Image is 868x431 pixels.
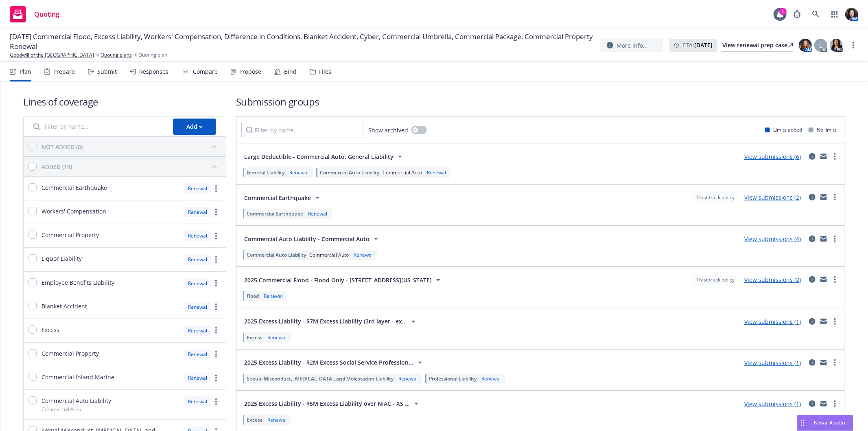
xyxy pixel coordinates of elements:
[845,8,858,21] img: photo
[211,373,221,383] a: more
[807,234,817,244] a: circleInformation
[42,396,111,405] span: Commercial Auto Liability
[819,192,829,202] a: mail
[696,194,735,201] span: 1 fast track policy
[807,358,817,367] a: circleInformation
[744,359,801,367] a: View submissions (1)
[480,375,502,382] div: Renewal
[383,169,422,176] span: Commercial Auto
[352,251,374,258] div: Renewal
[247,375,394,382] span: Sexual Misconduct, [MEDICAL_DATA], and Molestation Liability
[807,317,817,326] a: circleInformation
[42,143,83,151] div: NOT ADDED (0)
[819,317,829,326] a: mail
[262,292,284,299] div: Renewal
[42,373,114,381] span: Commercial Inland Marine
[797,415,853,431] button: Nova Assist
[617,41,648,50] span: More info...
[744,235,801,243] a: View submissions (4)
[819,234,829,244] a: mail
[789,6,805,22] a: Report a Bug
[819,275,829,284] a: mail
[28,119,168,135] input: Filter by name...
[830,317,840,326] a: more
[241,148,408,165] button: Large Deductible - Commercial Auto, General Liability
[819,399,829,409] a: mail
[184,254,211,264] div: Renewal
[244,276,432,284] span: 2025 Commercial Flood - Flood Only - [STREET_ADDRESS][US_STATE]
[266,334,288,341] div: Renewal
[266,416,288,423] div: Renewal
[682,41,713,49] span: ETA :
[779,8,787,15] div: 1
[184,183,211,194] div: Renewal
[184,396,211,407] div: Renewal
[808,6,824,22] a: Search
[20,68,31,75] div: Plan
[288,169,310,176] div: Renewal
[193,68,218,75] div: Compare
[42,406,81,413] span: Commercial Auto
[138,51,167,59] span: Quoting plan
[830,358,840,367] a: more
[830,275,840,284] a: more
[241,122,363,138] input: Filter by name...
[819,41,822,50] span: L
[241,272,446,288] button: 2025 Commercial Flood - Flood Only - [STREET_ADDRESS][US_STATE]
[744,153,801,161] a: View submissions (6)
[211,397,221,407] a: more
[186,119,203,134] div: Add
[239,68,261,75] div: Propose
[247,416,262,423] span: Excess
[211,207,221,217] a: more
[830,234,840,244] a: more
[244,235,370,243] span: Commercial Auto Liability - Commercial Auto
[306,210,329,217] div: Renewal
[42,140,221,153] button: NOT ADDED (0)
[42,302,87,310] span: Blanket Accident
[807,399,817,409] a: circleInformation
[744,318,801,325] a: View submissions (1)
[184,278,211,288] div: Renewal
[807,192,817,202] a: circleInformation
[211,184,221,194] a: more
[744,194,801,201] a: View submissions (2)
[320,169,379,176] span: Commercial Auto Liability
[34,11,59,18] span: Quoting
[319,68,331,75] div: Files
[42,278,114,287] span: Employee Benefits Liability
[42,349,99,358] span: Commercial Property
[600,39,663,52] button: More info...
[241,231,384,247] button: Commercial Auto Liability - Commercial Auto
[241,396,424,412] button: 2025 Excess Liability - $5M Excess Liability over NIAC - XS ...
[42,207,106,215] span: Workers' Compensation
[826,6,843,22] a: Switch app
[7,3,63,26] a: Quoting
[211,350,221,359] a: more
[211,302,221,312] a: more
[244,152,394,161] span: Large Deductible - Commercial Auto, General Liability
[42,254,82,263] span: Liquor Liability
[173,119,216,135] button: Add
[42,160,221,173] button: ADDED (19)
[284,68,297,75] div: Bind
[247,251,306,258] span: Commercial Auto Liability
[830,399,840,409] a: more
[696,276,735,284] span: 1 fast track policy
[247,210,303,217] span: Commercial Earthquake
[42,183,107,192] span: Commercial Earthquake
[744,276,801,284] a: View submissions (2)
[722,39,793,52] a: View renewal prep case
[425,169,448,176] div: Renewal
[184,231,211,241] div: Renewal
[247,169,284,176] span: General Liability
[807,152,817,161] a: circleInformation
[798,415,808,431] div: Drag to move
[236,95,845,108] h1: Submission groups
[241,313,421,330] button: 2025 Excess Liability - $7M Excess Liability (3rd layer - ex...
[184,302,211,312] div: Renewal
[211,278,221,288] a: more
[211,325,221,335] a: more
[211,231,221,241] a: more
[244,399,410,408] span: 2025 Excess Liability - $5M Excess Liability over NIAC - XS ...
